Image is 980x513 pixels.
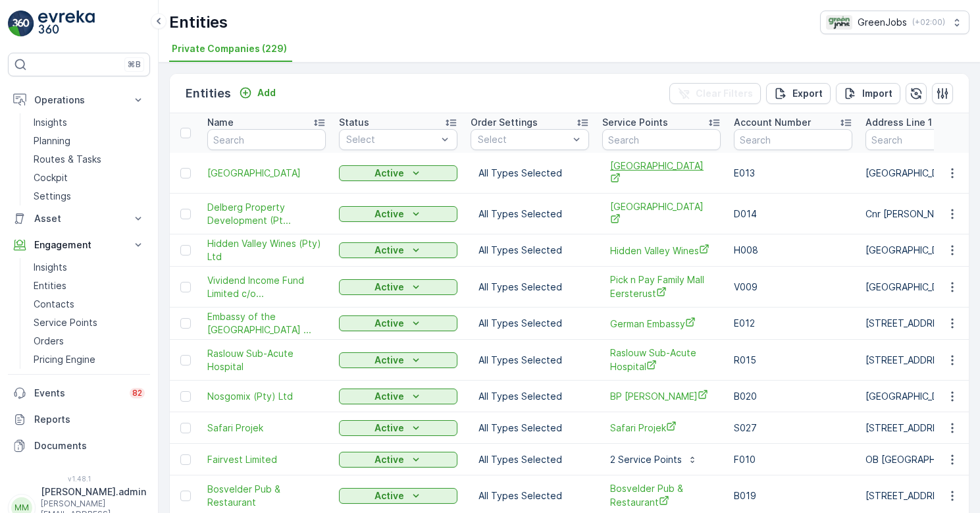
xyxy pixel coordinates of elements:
[912,17,945,28] p: ( +02:00 )
[602,449,706,470] button: 2 Service Points
[478,133,569,146] p: Select
[610,200,713,227] a: Queens Gardens
[207,453,326,466] span: Fairvest Limited
[34,261,67,274] p: Insights
[180,355,191,365] div: Toggle Row Selected
[610,482,713,509] a: Bosvelder Pub & Restaurant
[792,87,823,100] p: Export
[172,42,287,55] span: Private Companies (229)
[374,489,404,502] p: Active
[865,116,932,129] p: Address Line 1
[207,116,234,129] p: Name
[374,317,404,330] p: Active
[374,390,404,403] p: Active
[180,423,191,433] div: Toggle Row Selected
[180,209,191,219] div: Toggle Row Selected
[207,167,326,180] span: [GEOGRAPHIC_DATA]
[180,168,191,178] div: Toggle Row Selected
[34,316,97,329] p: Service Points
[207,347,326,373] a: Raslouw Sub-Acute Hospital
[610,346,713,373] a: Raslouw Sub-Acute Hospital
[8,87,150,113] button: Operations
[669,83,761,104] button: Clear Filters
[34,387,122,400] p: Events
[339,452,457,468] button: Active
[180,245,191,256] div: Toggle Row Selected
[34,279,66,292] p: Entities
[478,421,581,435] p: All Types Selected
[339,488,457,504] button: Active
[207,310,326,337] span: Embassy of the [GEOGRAPHIC_DATA] ...
[727,340,859,381] td: R015
[727,308,859,340] td: E012
[727,381,859,412] td: B020
[207,201,326,227] span: Delberg Property Development (Pt...
[374,453,404,466] p: Active
[339,206,457,222] button: Active
[478,354,581,367] p: All Types Selected
[610,389,713,403] a: BP Bara
[478,167,581,180] p: All Types Selected
[207,310,326,337] a: Embassy of the Federal Republic ...
[727,267,859,308] td: V009
[478,281,581,294] p: All Types Selected
[374,207,404,221] p: Active
[727,412,859,444] td: S027
[34,212,124,225] p: Asset
[610,421,713,435] a: Safari Projek
[727,444,859,475] td: F010
[610,317,713,331] span: German Embassy
[820,11,969,34] button: GreenJobs(+02:00)
[339,420,457,436] button: Active
[180,282,191,292] div: Toggle Row Selected
[34,190,71,203] p: Settings
[8,205,150,232] button: Asset
[41,485,146,499] p: [PERSON_NAME].admin
[28,350,150,369] a: Pricing Engine
[180,318,191,329] div: Toggle Row Selected
[38,11,95,37] img: logo_light-DOdMpM7g.png
[257,86,276,99] p: Add
[339,242,457,258] button: Active
[169,12,228,33] p: Entities
[8,380,150,406] a: Events82
[610,273,713,300] a: Pick n Pay Family Mall Eersterust
[28,113,150,132] a: Insights
[8,475,150,483] span: v 1.48.1
[339,279,457,295] button: Active
[207,237,326,263] a: Hidden Valley Wines (Pty) Ltd
[207,390,326,403] span: Nosgomix (Pty) Ltd
[339,389,457,404] button: Active
[602,129,721,150] input: Search
[207,274,326,300] a: Vividend Income Fund Limited c/o...
[180,391,191,402] div: Toggle Row Selected
[339,165,457,181] button: Active
[727,153,859,194] td: E013
[28,169,150,187] a: Cockpit
[8,11,34,37] img: logo
[207,167,326,180] a: Ellis Park
[207,421,326,435] a: Safari Projek
[28,150,150,169] a: Routes & Tasks
[374,421,404,435] p: Active
[34,153,101,166] p: Routes & Tasks
[34,439,145,452] p: Documents
[610,244,713,257] span: Hidden Valley Wines
[478,317,581,330] p: All Types Selected
[34,238,124,252] p: Engagement
[34,171,68,184] p: Cockpit
[186,84,231,103] p: Entities
[836,83,900,104] button: Import
[207,483,326,509] a: Bosvelder Pub & Restaurant
[478,244,581,257] p: All Types Selected
[727,234,859,267] td: H008
[478,489,581,502] p: All Types Selected
[128,59,141,70] p: ⌘B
